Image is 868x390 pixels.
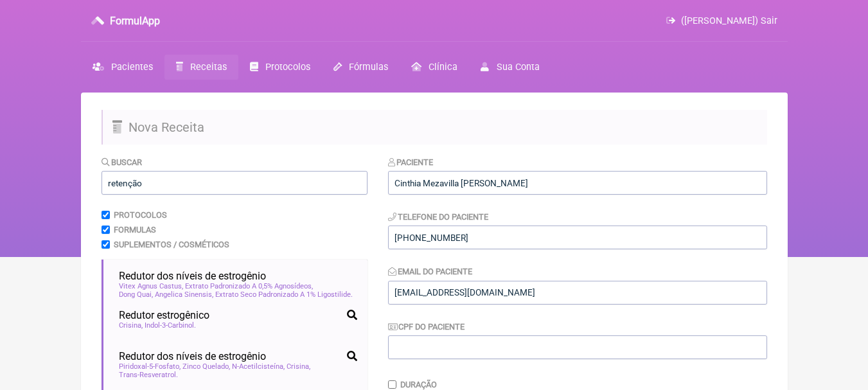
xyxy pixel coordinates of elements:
[102,171,368,195] input: exemplo: emagrecimento, ansiedade
[469,55,551,80] a: Sua Conta
[119,282,313,290] span: Vitex Agnus Castus, Extrato Padronizado A 0,5% Agnosídeos
[119,350,266,362] span: Redutor dos níveis de estrogênio
[400,55,469,80] a: Clínica
[119,371,178,379] span: Trans-Resveratrol
[388,212,489,222] label: Telefone do Paciente
[190,62,227,73] span: Receitas
[114,225,156,235] label: Formulas
[119,309,209,321] span: Redutor estrogênico
[102,157,143,167] label: Buscar
[114,240,229,249] label: Suplementos / Cosméticos
[497,62,540,73] span: Sua Conta
[81,55,164,80] a: Pacientes
[102,110,767,145] h2: Nova Receita
[114,210,167,220] label: Protocolos
[164,55,238,80] a: Receitas
[388,267,473,276] label: Email do Paciente
[119,362,181,371] span: Piridoxal-5-Fosfato
[388,322,465,332] label: CPF do Paciente
[388,157,434,167] label: Paciente
[145,321,196,330] span: Indol-3-Carbinol
[322,55,400,80] a: Fórmulas
[119,290,353,299] span: Dong Quai, Angelica Sinensis, Extrato Seco Padronizado A 1% Ligostilide
[232,362,285,371] span: N-Acetilcisteína
[400,380,437,389] label: Duração
[238,55,322,80] a: Protocolos
[110,15,160,27] h3: FormulApp
[119,321,143,330] span: Crisina
[182,362,230,371] span: Zinco Quelado
[119,270,266,282] span: Redutor dos níveis de estrogênio
[681,15,777,26] span: ([PERSON_NAME]) Sair
[265,62,310,73] span: Protocolos
[666,15,777,26] a: ([PERSON_NAME]) Sair
[429,62,457,73] span: Clínica
[111,62,153,73] span: Pacientes
[349,62,388,73] span: Fórmulas
[287,362,310,371] span: Crisina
